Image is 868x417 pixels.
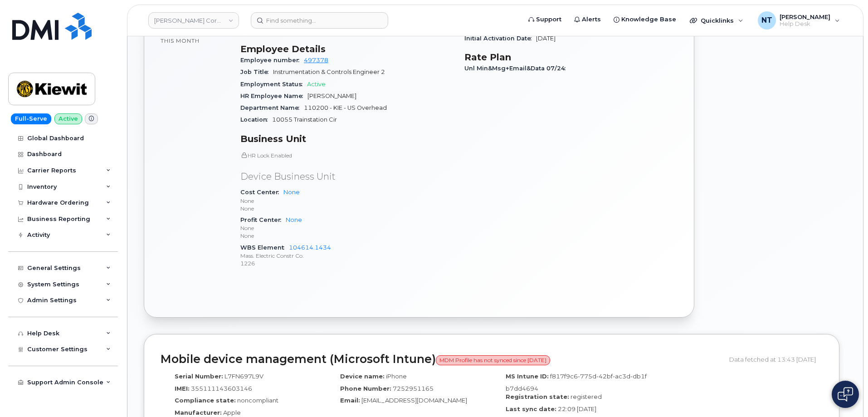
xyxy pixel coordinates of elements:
span: f817f9c6-775d-42bf-ac3d-db1fb7dd4694 [506,373,647,392]
span: Knowledge Base [621,15,676,24]
span: Alerts [582,15,601,24]
p: HR Lock Enabled [240,152,454,159]
span: [PERSON_NAME] [307,93,356,99]
p: 1226 [240,260,454,267]
label: Last sync date: [506,405,556,413]
span: [EMAIL_ADDRESS][DOMAIN_NAME] [361,397,467,404]
h2: Mobile device management (Microsoft Intune) [161,353,722,366]
span: Unl Min&Msg+Email&Data 07/24 [464,65,570,72]
p: Device Business Unit [240,170,454,183]
a: Alerts [568,10,607,29]
p: None [240,205,454,212]
a: Support [522,10,568,29]
span: Department Name [240,104,304,111]
span: 22:09 [DATE] [558,405,596,412]
a: Kiewit Corporation [148,12,239,29]
label: Phone Number: [340,384,391,393]
label: Registration state: [506,392,569,401]
span: Support [536,15,561,24]
span: Location [240,116,272,123]
span: NT [761,15,772,26]
span: Profit Center [240,216,286,223]
label: Email: [340,396,360,405]
label: Manufacturer: [175,408,222,417]
h3: Employee Details [240,44,454,54]
span: Apple [223,409,241,416]
p: Mass. Electric Constr Co. [240,252,454,260]
span: 355111143603146 [191,385,252,392]
span: registered [571,393,602,400]
span: noncompliant [237,397,278,404]
span: WBS Element [240,244,289,251]
span: MDM Profile has not synced since [DATE] [436,355,550,365]
span: 10055 Trainstation Cir [272,116,337,123]
img: Open chat [838,387,853,402]
span: Job Title [240,69,273,75]
label: Serial Number: [175,372,223,381]
div: Data fetched at 13:43 [DATE] [729,351,823,368]
div: Quicklinks [683,11,750,29]
span: 7252951165 [393,385,434,392]
span: Instrumentation & Controls Engineer 2 [273,69,385,75]
label: Device name: [340,372,385,381]
span: Cost Center [240,189,283,196]
span: Employee number [240,57,304,64]
span: Help Desk [780,20,830,28]
span: 110200 - KIE - US Overhead [304,104,387,111]
h3: Rate Plan [464,52,678,63]
span: [PERSON_NAME] [780,13,830,20]
a: 104614.1434 [289,244,331,251]
a: 497378 [304,57,328,64]
label: IMEI: [175,384,190,393]
p: None [240,232,454,240]
span: L7FN697L9V [224,373,263,380]
span: [DATE] [536,35,556,42]
h3: Business Unit [240,133,454,144]
label: MS Intune ID: [506,372,549,381]
span: included this month [161,29,228,44]
span: iPhone [386,373,407,380]
span: Employment Status [240,81,307,88]
input: Find something... [251,12,388,29]
a: Knowledge Base [607,10,683,29]
span: Active [307,81,326,88]
p: None [240,224,454,232]
a: None [286,216,302,223]
label: Compliance state: [175,396,236,405]
p: None [240,197,454,205]
div: Nicholas Taylor [751,11,846,29]
span: HR Employee Name [240,93,307,99]
span: Initial Activation Date [464,35,536,42]
span: Quicklinks [701,17,734,24]
a: None [283,189,300,196]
